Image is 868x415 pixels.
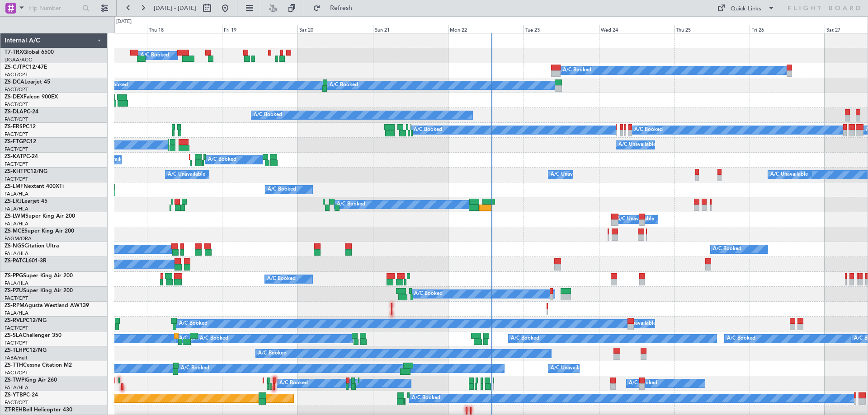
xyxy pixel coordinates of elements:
[5,348,23,353] span: ZS-TLH
[141,49,169,62] div: A/C Booked
[5,303,24,308] span: ZS-RPM
[5,124,23,130] span: ZS-ERS
[5,79,50,85] a: ZS-DCALearjet 45
[5,243,24,249] span: ZS-NGS
[5,228,24,234] span: ZS-MCE
[448,25,524,33] div: Mon 22
[5,101,28,108] a: FACT/CPT
[551,362,588,375] div: A/C Unavailable
[5,184,24,189] span: ZS-LMF
[5,139,36,145] a: ZS-FTGPC12
[5,50,54,55] a: T7-TRXGlobal 6500
[5,139,23,145] span: ZS-FTG
[5,109,24,115] span: ZS-DLA
[5,86,28,93] a: FACT/CPT
[5,154,38,159] a: ZS-KATPC-24
[5,273,23,279] span: ZS-PPG
[116,18,132,26] div: [DATE]
[5,340,28,346] a: FACT/CPT
[5,310,28,317] a: FALA/HLA
[179,317,208,331] div: A/C Booked
[599,25,675,33] div: Wed 24
[5,116,28,123] a: FACT/CPT
[337,198,365,211] div: A/C Booked
[5,288,23,294] span: ZS-PZU
[5,392,23,398] span: ZS-YTB
[414,287,443,301] div: A/C Booked
[770,168,808,182] div: A/C Unavailable
[674,25,750,33] div: Thu 25
[727,332,755,345] div: A/C Booked
[208,153,236,167] div: A/C Booked
[5,176,28,182] a: FACT/CPT
[5,325,28,331] a: FACT/CPT
[5,220,28,227] a: FALA/HLA
[414,123,442,137] div: A/C Booked
[5,333,61,338] a: ZS-SLAChallenger 350
[268,183,296,196] div: A/C Booked
[322,5,360,11] span: Refresh
[5,71,28,78] a: FACT/CPT
[5,369,28,376] a: FACT/CPT
[258,347,287,360] div: A/C Booked
[5,348,47,353] a: ZS-TLHPC12/NG
[5,184,64,189] a: ZS-LMFNextant 400XTi
[5,280,28,287] a: FALA/HLA
[147,25,222,33] div: Thu 18
[5,258,22,264] span: ZS-PAT
[5,250,28,257] a: FALA/HLA
[5,109,38,115] a: ZS-DLAPC-24
[222,25,297,33] div: Fri 19
[267,272,296,286] div: A/C Booked
[412,392,440,405] div: A/C Booked
[330,79,358,92] div: A/C Booked
[5,235,32,242] a: FAGM/QRA
[5,399,28,406] a: FACT/CPT
[5,333,23,338] span: ZS-SLA
[524,25,599,33] div: Tue 23
[5,407,23,413] span: ZT-REH
[200,332,228,345] div: A/C Booked
[731,5,761,14] div: Quick Links
[5,199,22,204] span: ZS-LRJ
[5,146,28,153] a: FACT/CPT
[750,25,825,33] div: Fri 26
[5,318,47,323] a: ZS-RVLPC12/NG
[5,79,24,85] span: ZS-DCA
[5,191,28,197] a: FALA/HLA
[5,295,28,302] a: FACT/CPT
[634,123,663,137] div: A/C Booked
[5,303,89,308] a: ZS-RPMAgusta Westland AW139
[5,354,27,361] a: FABA/null
[28,1,80,15] input: Trip Number
[5,94,58,100] a: ZS-DEXFalcon 900EX
[5,65,22,70] span: ZS-CJT
[5,154,23,159] span: ZS-KAT
[5,363,72,368] a: ZS-TTHCessna Citation M2
[551,168,588,182] div: A/C Unavailable
[5,169,47,174] a: ZS-KHTPC12/NG
[5,384,28,391] a: FALA/HLA
[511,332,539,345] div: A/C Booked
[712,1,779,15] button: Quick Links
[5,258,47,264] a: ZS-PATCL601-3R
[563,64,591,77] div: A/C Booked
[5,169,24,174] span: ZS-KHT
[373,25,448,33] div: Sun 21
[5,214,75,219] a: ZS-LWMSuper King Air 200
[5,392,38,398] a: ZS-YTBPC-24
[181,362,209,375] div: A/C Booked
[5,318,23,323] span: ZS-RVL
[5,56,32,63] a: DGAA/ACC
[618,317,656,331] div: A/C Unavailable
[618,138,656,152] div: A/C Unavailable
[279,377,308,390] div: A/C Booked
[5,407,72,413] a: ZT-REHBell Helicopter 430
[5,124,36,130] a: ZS-ERSPC12
[5,378,57,383] a: ZS-TWPKing Air 260
[5,378,24,383] span: ZS-TWP
[309,1,363,15] button: Refresh
[5,94,24,100] span: ZS-DEX
[5,131,28,138] a: FACT/CPT
[5,228,74,234] a: ZS-MCESuper King Air 200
